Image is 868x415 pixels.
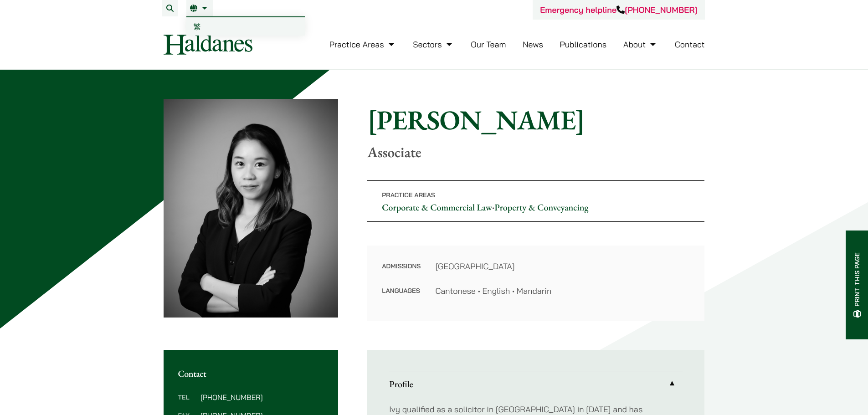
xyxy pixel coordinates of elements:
dd: Cantonese • English • Mandarin [435,285,690,297]
img: Logo of Haldanes [164,34,252,55]
a: Publications [560,39,607,50]
a: Practice Areas [329,39,396,50]
p: Associate [367,143,704,161]
a: Emergency helpline[PHONE_NUMBER] [540,5,697,15]
a: Switch to 繁 [186,17,305,36]
a: EN [190,5,210,12]
a: About [623,39,658,50]
span: Practice Areas [382,191,435,199]
a: News [523,39,543,50]
span: 繁 [194,22,201,31]
dd: [GEOGRAPHIC_DATA] [435,260,690,272]
a: Our Team [471,39,506,50]
dt: Languages [382,285,421,297]
a: Profile [389,372,683,396]
a: Property & Conveyancing [494,201,588,213]
a: Contact [675,39,705,50]
dd: [PHONE_NUMBER] [200,394,324,401]
dt: Tel [178,394,197,412]
a: Sectors [413,39,454,50]
a: Corporate & Commercial Law [382,201,492,213]
h2: Contact [178,368,324,379]
h1: [PERSON_NAME] [367,103,704,136]
dt: Admissions [382,260,421,285]
p: • [367,180,704,222]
